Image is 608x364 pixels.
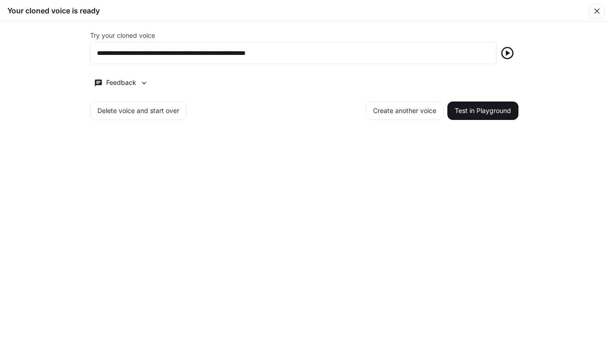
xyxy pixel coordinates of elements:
[90,75,153,90] button: Feedback
[447,101,518,120] button: Test in Playground
[90,32,155,39] p: Try your cloned voice
[90,101,187,120] button: Delete voice and start over
[366,101,444,120] button: Create another voice
[7,6,100,16] h5: Your cloned voice is ready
